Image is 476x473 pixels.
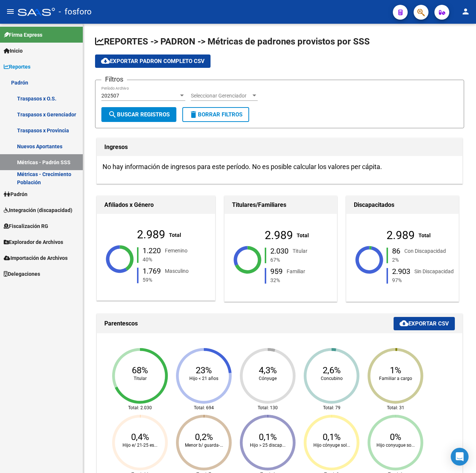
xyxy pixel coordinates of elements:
[250,443,286,448] text: Hijo > 25 discap...
[390,365,401,376] text: 1%
[132,365,148,376] text: 68%
[143,267,161,275] div: 1.769
[323,405,340,410] text: Total: 79
[4,31,42,39] span: Firma Express
[101,107,176,122] button: Buscar Registros
[104,199,208,211] h1: Afiliados x Género
[189,376,218,381] text: Hijo < 21 años
[387,231,415,239] div: 2.989
[232,199,329,211] h1: Titulares/Familiares
[321,376,343,381] text: Concubino
[189,110,198,119] mat-icon: delete
[270,268,283,275] div: 959
[293,247,307,255] div: Titular
[137,231,165,239] div: 2.989
[108,111,170,118] span: Buscar Registros
[323,365,341,376] text: 2,6%
[128,405,152,410] text: Total: 2.030
[4,270,40,278] span: Delegaciones
[259,376,277,381] text: Cónyuge
[101,93,119,99] span: 202507
[269,276,364,284] div: 32%
[4,190,27,198] span: Padrón
[182,107,249,122] button: Borrar Filtros
[194,405,214,410] text: Total: 694
[404,247,446,255] div: Con Discapacidad
[379,376,412,381] text: Familiar a cargo
[141,276,236,284] div: 59%
[108,110,117,119] mat-icon: search
[191,93,251,99] span: Seleccionar Gerenciador
[354,199,451,211] h1: Discapacitados
[269,256,364,264] div: 67%
[392,268,410,275] div: 2.903
[4,238,63,246] span: Explorador de Archivos
[414,267,454,275] div: Sin Discapacidad
[95,54,211,68] button: Exportar Padron Completo CSV
[400,319,408,328] mat-icon: cloud_download
[169,231,181,239] div: Total
[259,432,277,442] text: 0,1%
[131,432,149,442] text: 0,4%
[259,365,277,376] text: 4,3%
[165,247,188,255] div: Femenino
[376,443,415,448] text: Hijo conyugue so...
[461,7,470,16] mat-icon: person
[104,141,455,153] h1: Ingresos
[4,222,48,230] span: Fiscalización RG
[392,247,400,255] div: 86
[297,231,309,239] div: Total
[185,443,223,448] text: Menor b/ guarda-...
[196,365,212,376] text: 23%
[418,231,431,239] div: Total
[141,255,236,264] div: 40%
[394,317,455,330] button: Exportar CSV
[4,206,72,214] span: Integración (discapacidad)
[4,254,68,262] span: Importación de Archivos
[258,405,278,410] text: Total: 130
[102,162,457,172] h3: No hay información de ingresos para este período. No es posible calcular los valores per cápita.
[123,443,157,448] text: Hijo e/ 21-25 es...
[390,432,401,442] text: 0%
[387,405,404,410] text: Total: 31
[451,448,469,466] div: Open Intercom Messenger
[400,320,449,327] span: Exportar CSV
[4,63,30,71] span: Reportes
[189,111,242,118] span: Borrar Filtros
[287,267,305,275] div: Familiar
[4,47,23,55] span: Inicio
[323,432,341,442] text: 0,1%
[95,36,370,47] span: REPORTES -> PADRON -> Métricas de padrones provistos por SSS
[59,4,92,20] span: - fosforo
[101,56,110,65] mat-icon: cloud_download
[6,7,15,16] mat-icon: menu
[265,231,293,239] div: 2.989
[165,267,189,275] div: Masculino
[143,247,161,254] div: 1.220
[313,443,350,448] text: Hijo cónyuge sol...
[101,58,205,64] span: Exportar Padron Completo CSV
[101,74,127,85] h3: Filtros
[195,432,213,442] text: 0,2%
[104,318,394,330] h1: Parentescos
[270,247,288,255] div: 2.030
[134,376,147,381] text: Titular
